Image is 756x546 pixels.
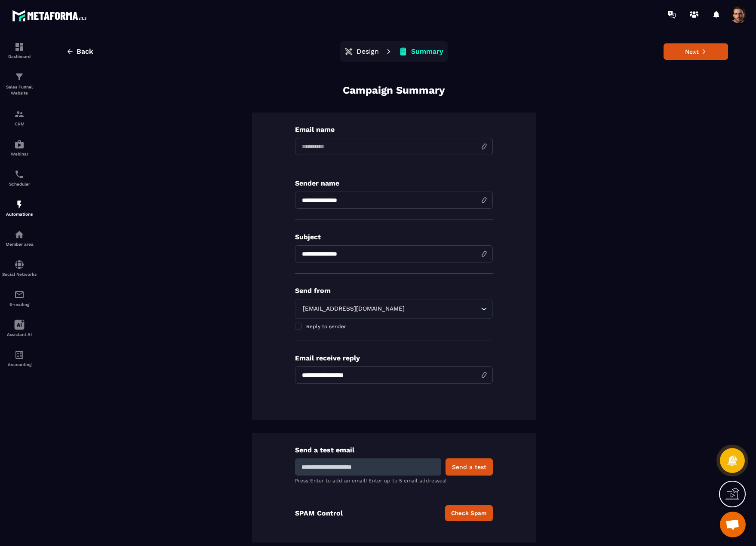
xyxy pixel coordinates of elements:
[720,512,746,537] div: Open chat
[295,179,493,187] p: Sender name
[2,182,37,186] p: Scheduler
[2,343,37,373] a: accountantaccountantAccounting
[356,47,379,56] p: Design
[295,509,343,517] p: SPAM Control
[445,505,493,521] button: Check Spam
[406,304,479,314] input: Search for option
[664,43,728,60] button: Next
[14,42,25,52] img: formation
[2,242,37,247] p: Member area
[295,478,493,484] p: Press Enter to add an email! Enter up to 5 email addresses!
[295,233,493,241] p: Subject
[2,65,37,103] a: formationformationSales Funnel Website
[446,458,493,476] button: Send a test
[2,84,37,96] p: Sales Funnel Website
[14,139,25,149] img: automations
[295,125,493,134] p: Email name
[14,229,25,240] img: automations
[301,304,406,314] span: [EMAIL_ADDRESS][DOMAIN_NAME]
[343,83,445,98] p: Campaign Summary
[2,152,37,156] p: Webinar
[14,199,25,210] img: automations
[14,259,25,270] img: social-network
[2,253,37,283] a: social-networksocial-networkSocial Networks
[14,72,25,82] img: formation
[12,8,89,24] img: logo
[60,44,100,59] button: Back
[295,299,493,319] div: Search for option
[2,313,37,343] a: Assistant AI
[2,302,37,307] p: E-mailing
[342,43,381,60] button: Design
[2,332,37,337] p: Assistant AI
[2,223,37,253] a: automationsautomationsMember area
[2,122,37,126] p: CRM
[2,103,37,133] a: formationformationCRM
[2,362,37,367] p: Accounting
[396,43,446,60] button: Summary
[2,212,37,217] p: Automations
[14,290,25,300] img: email
[2,35,37,65] a: formationformationDashboard
[295,354,493,362] p: Email receive reply
[14,109,25,119] img: formation
[295,287,493,295] p: Send from
[2,272,37,277] p: Social Networks
[2,193,37,223] a: automationsautomationsAutomations
[14,169,25,180] img: scheduler
[2,54,37,59] p: Dashboard
[306,323,346,329] span: Reply to sender
[2,283,37,313] a: emailemailE-mailing
[2,163,37,193] a: schedulerschedulerScheduler
[411,47,443,56] p: Summary
[295,446,493,454] p: Send a test email
[2,133,37,163] a: automationsautomationsWebinar
[77,47,93,56] span: Back
[14,350,25,360] img: accountant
